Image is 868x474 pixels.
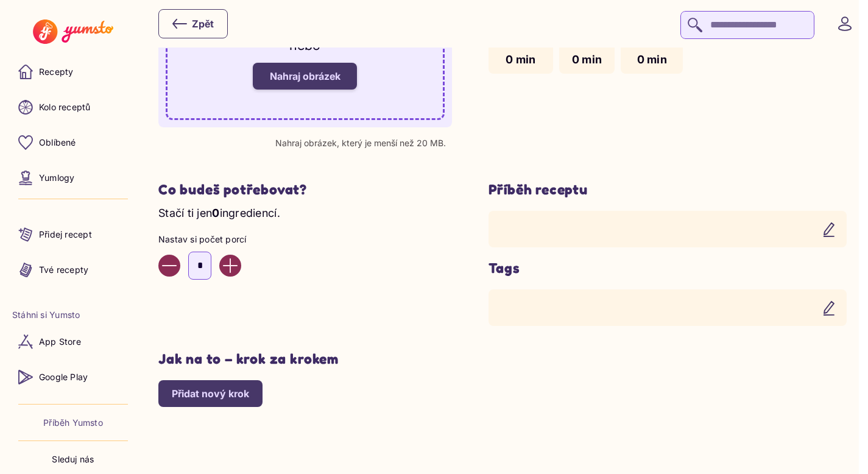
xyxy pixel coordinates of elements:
[39,264,88,276] p: Tvé recepty
[572,53,602,66] span: 0 min
[489,260,847,277] h5: Tags
[158,205,452,221] p: Stačí ti jen ingrediencí.
[158,233,452,246] p: Nastav si počet porcí
[172,387,249,400] div: Přidat nový krok
[12,220,134,249] a: Přidej recept
[12,363,134,392] a: Google Play
[489,181,847,199] h3: Příběh receptu
[43,417,103,429] a: Příběh Yumsto
[39,336,81,348] p: App Store
[52,453,94,465] p: Sleduj nás
[12,309,134,321] li: Stáhni si Yumsto
[39,66,73,78] p: Recepty
[506,53,535,66] span: 0 min
[158,9,228,38] button: Zpět
[158,350,847,368] h3: Jak na to – krok za krokem
[637,53,667,66] span: 0 min
[158,181,452,199] h2: Co budeš potřebovat?
[39,371,88,383] p: Google Play
[158,380,263,407] button: Přidat nový krok
[12,255,134,285] a: Tvé recepty
[12,57,134,87] a: Recepty
[39,101,91,113] p: Kolo receptů
[12,128,134,157] a: Oblíbené
[219,255,241,277] button: Increase value
[12,163,134,193] a: Yumlogy
[275,138,446,148] p: Nahraj obrázek, který je menší než 20 MB.
[39,136,76,149] p: Oblíbené
[172,16,214,31] div: Zpět
[39,172,74,184] p: Yumlogy
[33,19,113,44] img: Yumsto logo
[188,252,211,280] input: Enter number
[158,255,180,277] button: Decrease value
[270,70,340,82] span: Nahraj obrázek
[12,93,134,122] a: Kolo receptů
[12,327,134,356] a: App Store
[39,228,92,241] p: Přidej recept
[212,207,219,219] span: 0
